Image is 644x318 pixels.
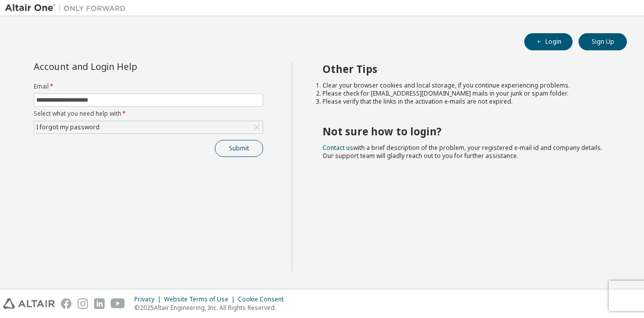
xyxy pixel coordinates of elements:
div: I forgot my password [35,122,101,133]
label: Email [34,83,263,91]
span: with a brief description of the problem, your registered e-mail id and company details. Our suppo... [323,143,602,160]
div: I forgot my password [34,121,263,133]
div: Account and Login Help [34,62,217,70]
img: Altair One [5,3,131,13]
img: youtube.svg [111,298,125,309]
img: altair_logo.svg [3,298,55,309]
a: Contact us [323,143,353,152]
h2: Not sure how to login? [323,125,609,138]
li: Clear your browser cookies and local storage, if you continue experiencing problems. [323,82,609,90]
img: linkedin.svg [94,298,105,309]
li: Please verify that the links in the activation e-mails are not expired. [323,98,609,106]
div: Cookie Consent [238,295,290,303]
button: Login [524,33,573,50]
button: Sign Up [579,33,627,50]
div: Privacy [134,295,164,303]
button: Submit [215,140,263,157]
p: © 2025 Altair Engineering, Inc. All Rights Reserved. [134,303,290,312]
img: facebook.svg [61,298,71,309]
img: instagram.svg [77,298,88,309]
label: Select what you need help with [34,110,263,118]
h2: Other Tips [323,62,609,75]
div: Website Terms of Use [164,295,238,303]
li: Please check for [EMAIL_ADDRESS][DOMAIN_NAME] mails in your junk or spam folder. [323,90,609,98]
